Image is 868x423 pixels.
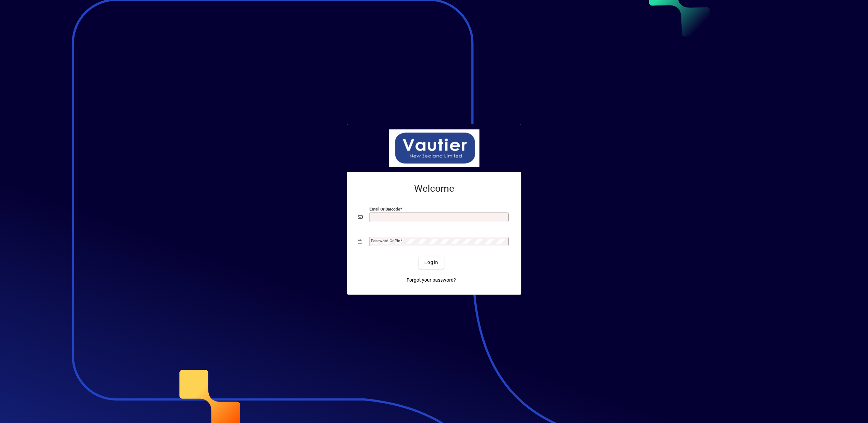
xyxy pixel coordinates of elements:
[407,277,456,284] span: Forgot your password?
[424,259,438,266] span: Login
[369,206,400,211] mat-label: Email or Barcode
[419,256,444,269] button: Login
[371,238,400,243] mat-label: Password or Pin
[358,183,510,194] h2: Welcome
[404,274,459,286] a: Forgot your password?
